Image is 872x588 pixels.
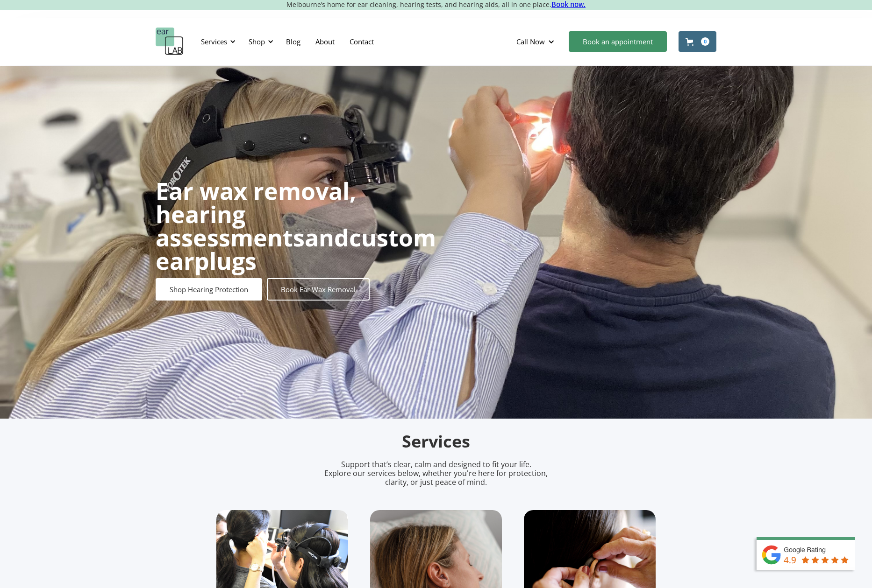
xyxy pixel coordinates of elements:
div: Services [195,28,238,56]
strong: Ear wax removal, hearing assessments [156,175,356,253]
a: Shop Hearing Protection [156,278,262,301]
div: Call Now [509,28,564,56]
h2: Services [216,431,656,453]
div: 0 [701,37,709,46]
div: Shop [249,37,265,46]
a: Book Ear Wax Removal [267,278,370,301]
strong: custom earplugs [156,222,436,277]
div: Services [201,37,227,46]
a: Open cart [679,31,716,52]
p: Support that’s clear, calm and designed to fit your life. Explore our services below, whether you... [312,460,560,487]
div: Shop [243,28,276,56]
a: Blog [279,28,308,55]
a: About [308,28,342,55]
h1: and [156,179,436,273]
div: Call Now [516,37,545,46]
a: Book an appointment [569,31,667,52]
a: Contact [342,28,381,55]
a: home [156,28,184,56]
